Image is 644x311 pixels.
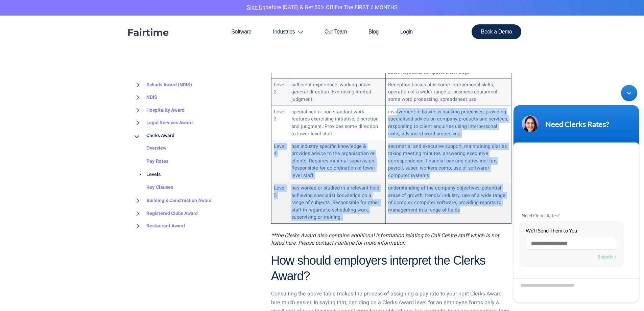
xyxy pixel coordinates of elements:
a: Blog [358,16,389,48]
td: understanding of the company objectives, potential areas of growth, trends/ industry, use of a wi... [385,182,511,223]
iframe: SalesIQ Chatwindow [510,82,642,306]
td: sufficient experience, working under general direction. Exercising limited judgment [289,79,385,106]
a: Building & Construction Award [133,194,212,207]
td: involvement in business banking processes, providing specialised advice on company products and s... [385,106,511,140]
td: specialised or non-standard work features exercising initiative, discretion and judgment. Provide... [289,106,385,140]
h2: How should employers interpret the Clerks Award? [271,253,511,285]
td: Level 5 [271,182,289,223]
a: Schads Award (NDIS) [133,79,192,91]
a: Registered Clubs Award [133,207,198,220]
a: Sign Up [247,3,265,12]
a: Clerks Award [133,129,174,142]
a: Levels [133,168,161,181]
a: Our Team [314,16,358,48]
a: Hospitality Award [133,104,185,117]
a: Pay Rates [133,155,168,168]
a: Key Clauses [133,181,173,195]
p: before [DATE] & Get 50% Off for the FIRST 6 MONTHS [5,3,639,12]
td: Level 4 [271,140,289,182]
a: Restaurant Award [133,220,185,232]
a: Book a Demo [472,24,522,39]
td: has worked or studied in a relevant field achieving specialist knowledge on a range of subjects. ... [289,182,385,223]
td: Level 3 [271,106,289,140]
span: Book a Demo [481,29,512,35]
a: Software [220,16,262,48]
td: Level 2 [271,79,289,106]
td: Reception basics plus some interpersonal skills, operation of a wider range of business equipment... [385,79,511,106]
a: Industries [262,16,314,48]
td: secretarial and executive support, maintaining diaries, taking meeting minutes, answering executi... [385,140,511,182]
figcaption: **the Clerks Award also contains additional information relating to Call Centre staff which is no... [271,232,511,247]
a: Legal Services Award [133,117,193,130]
td: has industry specific knowledge & provides advice to the organisation or clients. Requires minima... [289,140,385,182]
nav: BROWSE TOPICS [133,79,261,232]
a: NDIS [133,91,157,104]
a: Login [389,16,424,48]
a: Overview [133,142,167,155]
div: BROWSE TOPICS [133,64,261,232]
